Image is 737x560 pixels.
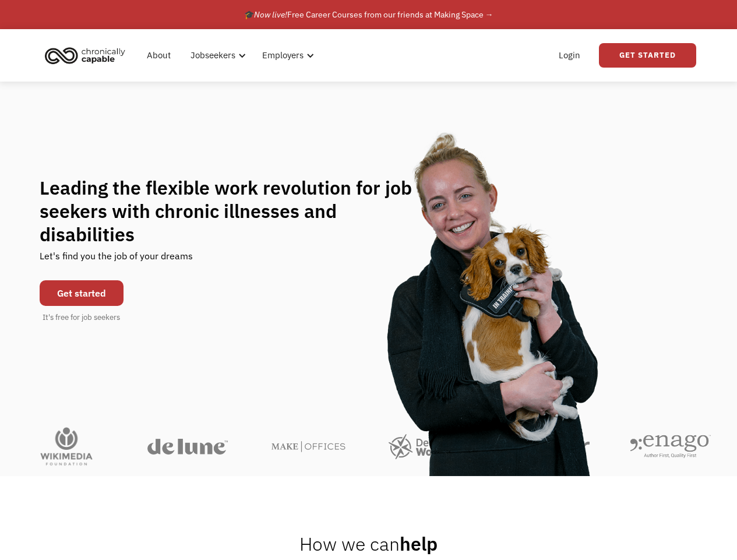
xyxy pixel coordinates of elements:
em: Now live! [254,9,287,20]
div: Employers [255,37,318,74]
a: Login [552,37,587,74]
a: Get started [40,280,124,306]
div: Let's find you the job of your dreams [40,246,193,274]
h2: help [299,532,438,555]
div: Employers [262,48,304,62]
a: Get Started [599,43,696,68]
div: It's free for job seekers [43,312,120,323]
h1: Leading the flexible work revolution for job seekers with chronic illnesses and disabilities [40,176,435,246]
div: Jobseekers [184,37,249,74]
span: How we can [299,531,400,556]
div: Jobseekers [191,48,235,62]
img: Chronically Capable logo [41,43,129,68]
div: 🎓 Free Career Courses from our friends at Making Space → [244,8,493,22]
a: home [41,43,134,68]
a: About [140,37,178,74]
